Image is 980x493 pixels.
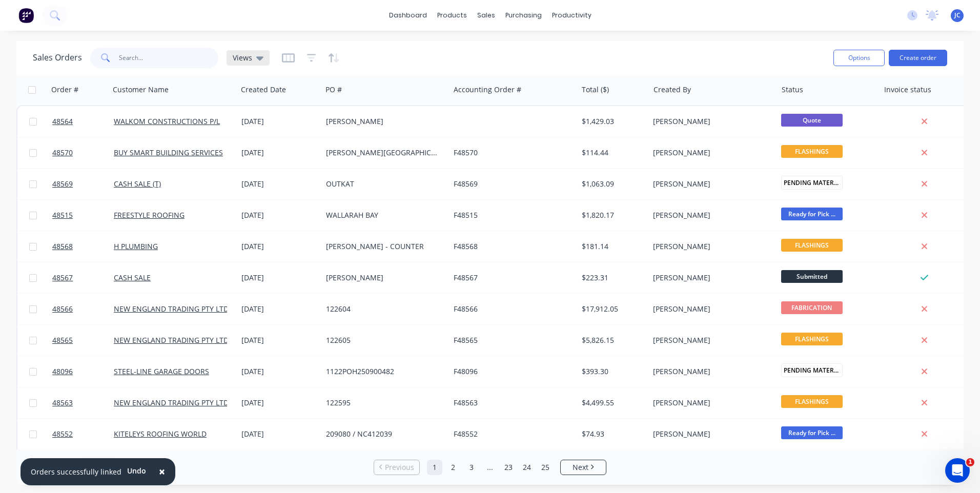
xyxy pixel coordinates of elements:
[454,335,567,345] div: F48565
[653,273,767,283] div: [PERSON_NAME]
[454,241,567,252] div: F48568
[653,398,767,408] div: [PERSON_NAME]
[326,116,440,127] div: [PERSON_NAME]
[31,466,121,477] div: Orders successfully linked
[653,366,767,377] div: [PERSON_NAME]
[445,460,461,475] a: Page 2
[454,273,567,283] div: F48567
[114,148,223,157] a: BUY SMART BUILDING SERVICES
[833,50,885,66] button: Options
[52,335,73,345] span: 48565
[582,335,642,345] div: $5,826.15
[582,241,642,252] div: $181.14
[52,200,114,231] a: 48515
[52,429,73,439] span: 48552
[233,52,252,63] span: Views
[561,462,606,473] a: Next page
[954,11,961,20] span: JC
[889,50,947,66] button: Create order
[326,366,440,377] div: 1122POH250900482
[52,116,73,127] span: 48564
[114,335,229,345] a: NEW ENGLAND TRADING PTY LTD
[51,85,78,95] div: Order #
[374,462,419,473] a: Previous page
[781,145,843,158] span: FLASHINGS
[326,148,440,158] div: [PERSON_NAME][GEOGRAPHIC_DATA]
[52,294,114,324] a: 48566
[114,398,229,407] a: NEW ENGLAND TRADING PTY LTD
[781,208,843,220] span: Ready for Pick ...
[241,335,318,345] div: [DATE]
[326,304,440,314] div: 122604
[781,363,843,377] span: PENDING MATERIA...
[52,262,114,293] a: 48567
[781,270,843,283] span: Submitted
[113,85,169,95] div: Customer Name
[325,85,342,95] div: PO #
[326,179,440,189] div: OUTKAT
[241,304,318,314] div: [DATE]
[501,460,516,475] a: Page 23
[52,325,114,356] a: 48565
[326,273,440,283] div: [PERSON_NAME]
[241,148,318,158] div: [DATE]
[326,429,440,439] div: 209080 / NC412039
[52,231,114,262] a: 48568
[547,8,597,23] div: productivity
[370,460,610,475] ul: Pagination
[114,116,220,126] a: WALKOM CONSTRUCTIONS P/L
[654,85,691,95] div: Created By
[52,137,114,168] a: 48570
[582,148,642,158] div: $114.44
[33,53,82,63] h1: Sales Orders
[582,116,642,127] div: $1,429.03
[454,429,567,439] div: F48552
[52,356,114,387] a: 48096
[573,462,588,473] span: Next
[121,463,152,479] button: Undo
[52,273,73,283] span: 48567
[454,366,567,377] div: F48096
[464,460,479,475] a: Page 3
[52,366,73,377] span: 48096
[241,273,318,283] div: [DATE]
[52,419,114,449] a: 48552
[884,85,931,95] div: Invoice status
[241,398,318,408] div: [DATE]
[326,398,440,408] div: 122595
[114,366,209,376] a: STEEL-LINE GARAGE DOORS
[52,210,73,220] span: 48515
[538,460,553,475] a: Page 25
[326,241,440,252] div: [PERSON_NAME] - COUNTER
[653,335,767,345] div: [PERSON_NAME]
[241,210,318,220] div: [DATE]
[582,398,642,408] div: $4,499.55
[781,114,843,127] span: Quote
[114,179,161,189] a: CASH SALE (T)
[427,460,442,475] a: Page 1 is your current page
[454,85,521,95] div: Accounting Order #
[149,460,175,484] button: Close
[653,179,767,189] div: [PERSON_NAME]
[653,148,767,158] div: [PERSON_NAME]
[241,179,318,189] div: [DATE]
[945,458,970,483] iframe: Intercom live chat
[582,179,642,189] div: $1,063.09
[241,116,318,127] div: [DATE]
[454,148,567,158] div: F48570
[159,464,165,479] span: ×
[781,395,843,408] span: FLASHINGS
[52,387,114,418] a: 48563
[472,8,500,23] div: sales
[241,429,318,439] div: [DATE]
[241,366,318,377] div: [DATE]
[18,8,34,23] img: Factory
[454,398,567,408] div: F48563
[582,429,642,439] div: $74.93
[241,85,286,95] div: Created Date
[432,8,472,23] div: products
[582,85,609,95] div: Total ($)
[52,398,73,408] span: 48563
[519,460,535,475] a: Page 24
[52,179,73,189] span: 48569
